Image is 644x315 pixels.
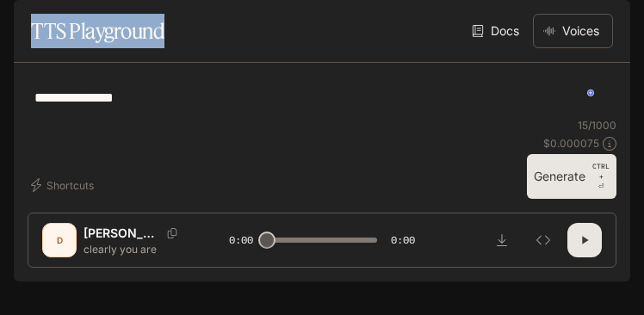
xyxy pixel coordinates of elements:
button: Download audio [485,223,519,257]
textarea: To enrich screen reader interactions, please activate Accessibility in Grammarly extension settings [34,88,601,108]
a: Docs [468,14,526,48]
button: Shortcuts [28,171,101,199]
button: GenerateCTRL +⏎ [527,154,616,199]
div: D [46,226,73,254]
h1: TTS Playground [31,14,164,48]
p: clearly you are [84,242,188,256]
p: 15 / 1000 [578,118,616,133]
button: Copy Voice ID [160,228,184,238]
p: CTRL + [592,161,610,182]
p: $ 0.000075 [543,136,599,151]
span: 0:00 [391,232,415,249]
p: [PERSON_NAME] [84,225,160,242]
button: Inspect [526,223,560,257]
span: 0:00 [229,232,253,249]
p: ⏎ [592,161,610,192]
button: Voices [533,14,613,48]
